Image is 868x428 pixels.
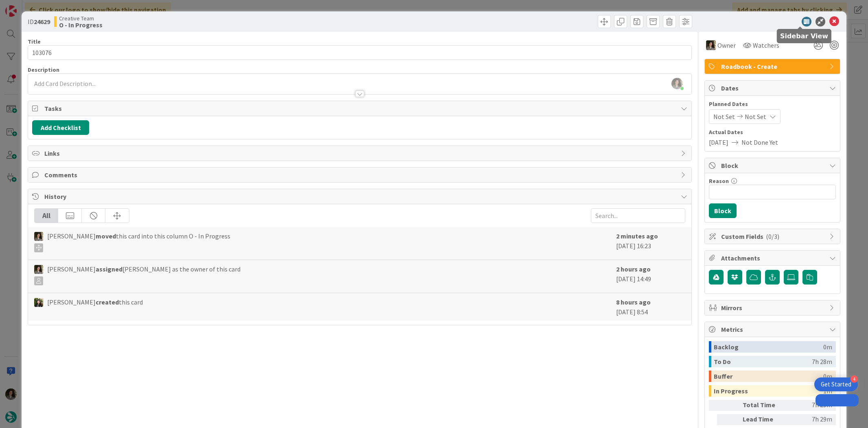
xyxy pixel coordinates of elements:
b: 24629 [34,18,50,26]
span: Not Set [745,112,766,121]
div: Lead Time [743,414,787,425]
span: [PERSON_NAME] this card [47,297,143,307]
span: Description [28,66,59,73]
div: In Progress [714,385,823,397]
span: Metrics [721,324,825,334]
span: [DATE] [709,137,728,147]
span: Owner [717,40,736,50]
span: ID [28,17,50,26]
div: [DATE] 14:49 [616,264,685,289]
b: 8 hours ago [616,298,651,306]
span: Dates [721,83,825,93]
button: Add Checklist [32,120,89,135]
div: 7h 29m [791,400,832,411]
b: created [96,298,119,306]
label: Reason [709,177,729,185]
button: Block [709,203,737,218]
div: [DATE] 16:23 [616,231,685,256]
b: moved [96,232,116,240]
img: BC [34,298,43,307]
span: Creative Team [59,15,103,22]
span: Links [44,148,676,158]
div: 7h 28m [812,356,832,367]
span: Roadbook - Create [721,62,825,71]
div: Total Time [743,400,787,411]
div: To Do [714,356,812,367]
span: Attachments [721,253,825,263]
img: EtGf2wWP8duipwsnFX61uisk7TBOWsWe.jpg [671,78,683,89]
img: MS [34,265,43,274]
span: Tasks [44,104,676,113]
div: All [35,209,58,223]
b: 2 minutes ago [616,232,658,240]
b: assigned [96,265,122,273]
div: [DATE] 8:54 [616,297,685,317]
span: Block [721,161,825,170]
img: MS [34,232,43,241]
div: 7h 29m [791,414,832,425]
span: History [44,192,676,201]
b: O - In Progress [59,22,103,28]
div: Buffer [714,371,823,382]
span: [PERSON_NAME] this card into this column O - In Progress [47,231,230,252]
span: Comments [44,170,676,180]
h5: Sidebar View [780,32,828,40]
div: Backlog [714,341,823,353]
input: Search... [591,208,685,223]
span: Planned Dates [709,100,836,108]
b: 2 hours ago [616,265,651,273]
label: Title [28,38,41,45]
span: [PERSON_NAME] [PERSON_NAME] as the owner of this card [47,264,241,285]
span: Mirrors [721,303,825,313]
span: Not Set [713,112,735,121]
img: MS [706,40,716,50]
input: type card name here... [28,45,691,60]
div: Get Started [821,380,851,388]
div: 4 [851,375,858,383]
span: Not Done Yet [741,137,778,147]
span: Custom Fields [721,232,825,241]
span: Watchers [753,40,779,50]
div: 0m [823,341,832,353]
div: Open Get Started checklist, remaining modules: 4 [814,377,858,391]
span: Actual Dates [709,128,836,137]
span: ( 0/3 ) [766,232,779,240]
div: 0m [823,371,832,382]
